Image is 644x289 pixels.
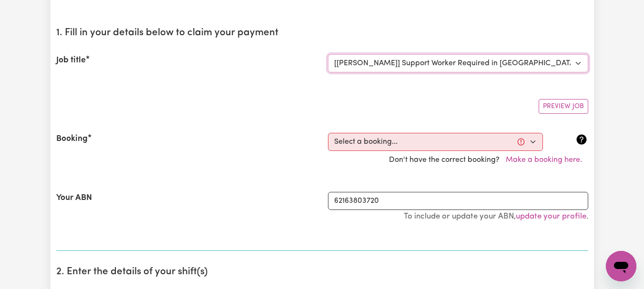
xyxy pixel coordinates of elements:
label: Booking [56,133,88,145]
a: update your profile [516,212,586,220]
iframe: Button to launch messaging window [606,251,636,281]
button: Preview Job [539,99,588,114]
small: To include or update your ABN, . [404,212,588,220]
label: Your ABN [56,192,92,204]
button: Make a booking here. [500,151,588,169]
h2: 1. Fill in your details below to claim your payment [56,27,588,39]
h2: 2. Enter the details of your shift(s) [56,266,588,278]
label: Job title [56,54,86,67]
span: Don't have the correct booking? [389,156,588,164]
